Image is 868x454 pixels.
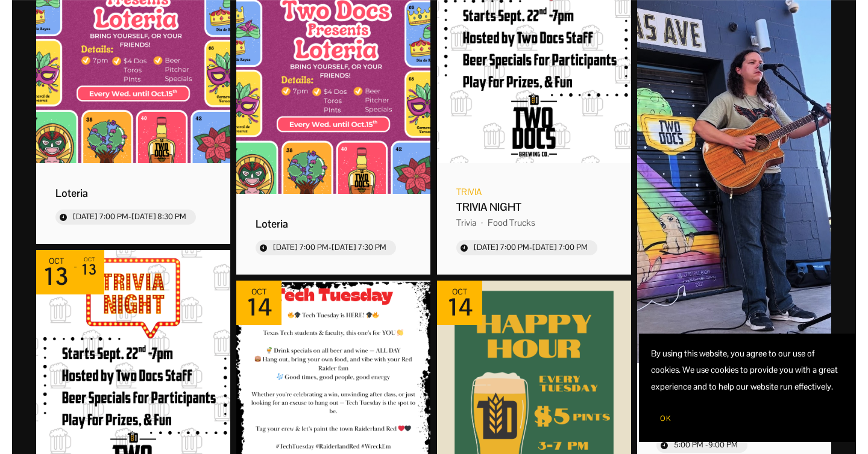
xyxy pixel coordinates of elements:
[447,296,473,318] div: 14
[447,288,473,296] div: Oct
[488,216,535,228] div: Food Trucks
[256,217,411,231] div: Event name
[247,296,272,318] div: 14
[81,257,97,262] div: Oct
[43,257,69,266] div: Oct
[651,346,844,395] p: By using this website, you agree to our use of cookies. We use cookies to provide you with a grea...
[660,414,671,423] span: OK
[456,216,488,228] div: Trivia
[55,186,211,200] div: Event name
[36,250,104,294] div: Event dates: October 13 - October 13
[674,440,738,450] div: Start time: 5:00 PM, end time: 9:00 PM
[456,214,612,231] div: Event tags
[81,262,97,276] div: 13
[639,334,856,442] section: Cookie banner
[474,243,588,253] div: Start time: 7:00 PM, end time: 7:00 PM
[43,266,69,287] div: 13
[456,186,482,198] div: Event category
[651,407,680,430] button: OK
[456,200,612,214] div: Event name
[247,288,272,296] div: Oct
[236,281,281,325] div: Event date: October 14
[273,243,386,253] div: Start time: 7:00 PM, end time: 7:30 PM
[73,212,186,222] div: Start time: 7:00 PM, end time: 8:30 PM
[437,281,482,325] div: Event date: October 14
